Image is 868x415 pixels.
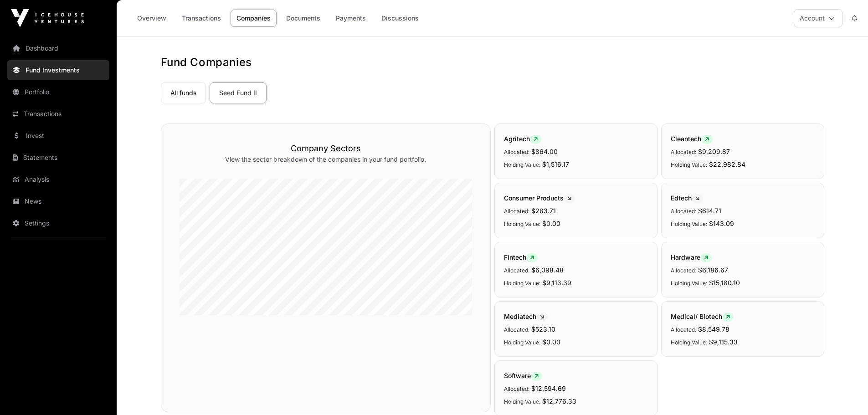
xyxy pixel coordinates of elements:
[671,339,707,346] span: Holding Value:
[698,325,729,333] span: $8,549.78
[542,220,560,227] span: $0.00
[709,160,745,168] span: $22,982.84
[7,148,109,168] a: Statements
[709,338,738,346] span: $9,115.33
[542,279,571,287] span: $9,113.39
[504,326,529,333] span: Allocated:
[180,155,472,164] p: View the sector breakdown of the companies in your fund portfolio.
[542,338,560,346] span: $0.00
[542,397,576,405] span: $12,776.33
[671,194,703,202] span: Edtech
[794,9,842,27] button: Account
[671,253,712,261] span: Hardware
[504,372,542,379] span: Software
[504,280,540,287] span: Holding Value:
[504,194,575,202] span: Consumer Products
[698,148,730,155] span: $9,209.87
[542,160,569,168] span: $1,516.17
[375,10,425,27] a: Discussions
[671,326,696,333] span: Allocated:
[698,207,721,215] span: $614.71
[504,267,529,274] span: Allocated:
[11,9,84,27] img: Icehouse Ventures Logo
[671,267,696,274] span: Allocated:
[504,135,541,143] span: Agritech
[531,266,564,274] span: $6,098.48
[7,191,109,211] a: News
[671,220,707,227] span: Holding Value:
[504,149,529,155] span: Allocated:
[671,149,696,155] span: Allocated:
[7,82,109,102] a: Portfolio
[531,148,558,155] span: $864.00
[504,208,529,215] span: Allocated:
[131,10,172,27] a: Overview
[180,142,472,155] h3: Company Sectors
[7,213,109,233] a: Settings
[531,207,556,215] span: $283.71
[822,371,868,415] iframe: Chat Widget
[161,82,206,103] a: All funds
[531,325,555,333] span: $523.10
[210,82,267,103] a: Seed Fund II
[504,385,529,392] span: Allocated:
[671,161,707,168] span: Holding Value:
[709,279,740,287] span: $15,180.10
[671,135,713,143] span: Cleantech
[504,313,548,320] span: Mediatech
[231,10,277,27] a: Companies
[671,313,734,320] span: Medical/ Biotech
[671,208,696,215] span: Allocated:
[504,161,540,168] span: Holding Value:
[280,10,326,27] a: Documents
[709,220,734,227] span: $143.09
[504,398,540,405] span: Holding Value:
[7,169,109,190] a: Analysis
[176,10,227,27] a: Transactions
[504,339,540,346] span: Holding Value:
[504,220,540,227] span: Holding Value:
[330,10,372,27] a: Payments
[531,384,566,392] span: $12,594.69
[504,253,538,261] span: Fintech
[7,126,109,146] a: Invest
[671,280,707,287] span: Holding Value:
[7,38,109,58] a: Dashboard
[7,104,109,124] a: Transactions
[698,266,728,274] span: $6,186.67
[7,60,109,80] a: Fund Investments
[161,55,824,70] h1: Fund Companies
